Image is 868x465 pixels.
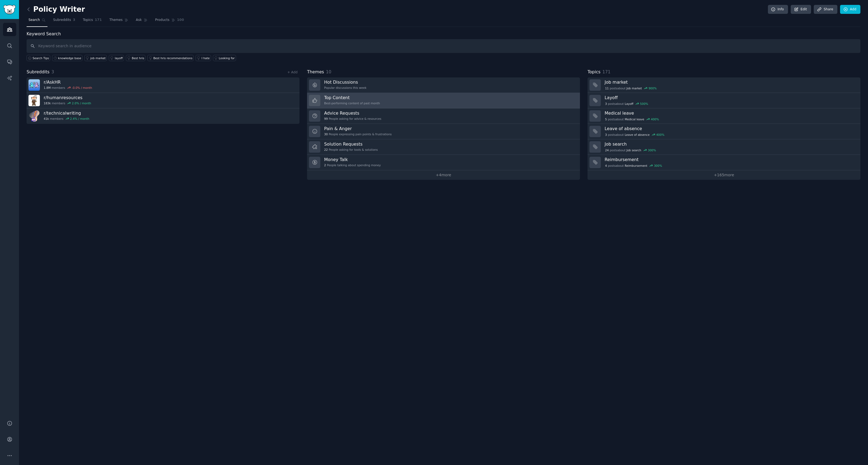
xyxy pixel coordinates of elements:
[28,110,40,122] img: technicalwriting
[588,69,601,76] span: Topics
[307,139,580,155] a: Solution Requests22People asking for tools & solutions
[27,39,860,53] input: Keyword search in audience
[70,117,89,121] div: 2.4 % / month
[44,101,51,105] span: 183k
[648,148,656,152] div: 300 %
[625,164,647,168] span: Reimbursement
[126,55,145,61] a: Best hris
[627,86,642,90] span: Job market
[324,117,328,121] span: 99
[72,86,92,90] div: -0.0 % / month
[324,132,392,136] div: People expressing pain points & frustrations
[44,79,92,85] h3: r/ AskHR
[324,117,381,121] div: People asking for advice & resources
[177,18,184,23] span: 100
[324,126,392,131] h3: Pain & Anger
[3,5,16,14] img: GummySearch logo
[605,79,857,85] h3: Job market
[28,95,40,106] img: humanresources
[134,16,149,27] a: Ask
[44,95,91,100] h3: r/ humanresources
[605,86,657,91] div: post s about
[28,79,40,91] img: AskHR
[153,56,192,60] div: Best hris recommendations
[83,18,93,23] span: Topics
[72,101,91,105] div: 2.0 % / month
[44,110,89,116] h3: r/ technicalwriting
[196,55,211,61] a: I hate
[73,18,75,23] span: 3
[202,56,210,60] div: I hate
[649,86,657,90] div: 900 %
[814,5,837,14] a: Share
[605,117,659,122] div: post s about
[109,55,124,61] a: layoff
[155,18,170,23] span: Products
[81,16,104,27] a: Topics171
[44,86,51,90] span: 1.8M
[51,16,77,27] a: Subreddits3
[588,77,860,93] a: Job market11postsaboutJob market900%
[605,157,857,162] h3: Reimbursement
[324,148,378,152] div: People asking for tools & solutions
[324,132,328,136] span: 30
[132,56,144,60] div: Best hris
[44,101,91,105] div: members
[625,102,633,106] span: Layoff
[605,110,857,116] h3: Medical leave
[115,56,123,60] div: layoff
[307,108,580,124] a: Advice Requests99People asking for advice & resources
[324,110,381,116] h3: Advice Requests
[654,164,662,168] div: 300 %
[605,164,607,168] span: 4
[605,126,857,131] h3: Leave of absence
[27,31,61,36] label: Keyword Search
[95,18,102,23] span: 171
[136,18,142,23] span: Ask
[307,93,580,108] a: Top ContentBest-performing content of past month
[153,16,186,27] a: Products100
[651,117,659,121] div: 400 %
[307,124,580,139] a: Pain & Anger30People expressing pain points & frustrations
[52,55,82,61] a: knowledge base
[84,55,107,61] a: job market
[44,117,89,121] div: members
[326,69,331,74] span: 10
[768,5,788,14] a: Info
[625,133,650,137] span: Leave of absence
[840,5,860,14] a: Add
[605,148,609,152] span: 24
[27,55,50,61] button: Search Tips
[605,163,663,168] div: post s about
[791,5,811,14] a: Edit
[27,93,299,108] a: r/humanresources183kmembers2.0% / month
[625,117,644,121] span: Medical leave
[52,69,54,74] span: 3
[324,163,381,167] div: People talking about spending money
[324,86,366,90] div: Popular discussions this week
[324,79,366,85] h3: Hot Discussions
[605,141,857,147] h3: Job search
[605,86,609,90] span: 11
[27,5,85,14] h2: Policy Writer
[588,139,860,155] a: Job search24postsaboutJob search300%
[588,170,860,180] a: +165more
[324,101,380,105] div: Best-performing content of past month
[324,163,326,167] span: 2
[307,170,580,180] a: +4more
[27,77,299,93] a: r/AskHR1.8Mmembers-0.0% / month
[324,148,328,152] span: 22
[588,108,860,124] a: Medical leave5postsaboutMedical leave400%
[33,56,49,60] span: Search Tips
[28,18,40,23] span: Search
[605,95,857,100] h3: Layoff
[605,102,607,106] span: 3
[58,56,81,60] div: knowledge base
[219,56,235,60] div: Looking for
[627,148,641,152] span: Job search
[213,55,236,61] a: Looking for
[588,124,860,139] a: Leave of absence3postsaboutLeave of absence400%
[324,141,378,147] h3: Solution Requests
[640,102,648,106] div: 500 %
[147,55,194,61] a: Best hris recommendations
